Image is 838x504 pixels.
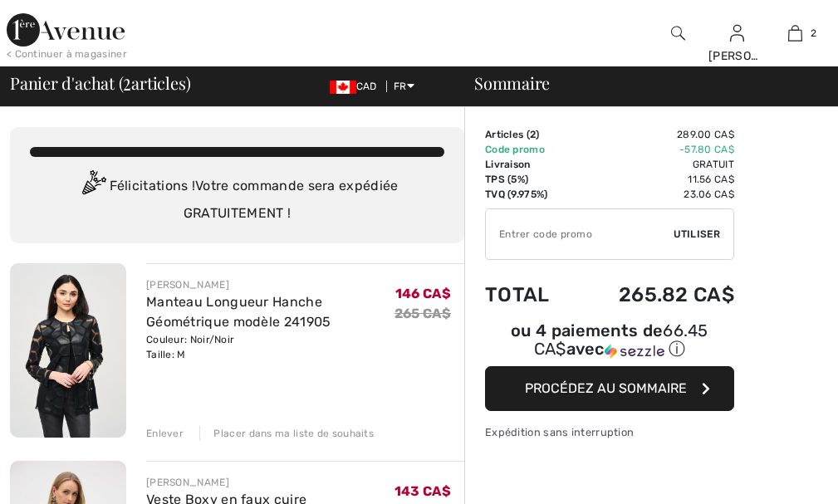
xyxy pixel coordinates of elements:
[486,209,674,259] input: Code promo
[394,483,451,499] span: 143 CA$
[123,71,131,92] span: 2
[330,81,356,94] img: Canadian Dollar
[574,187,734,202] td: 23.06 CA$
[7,13,125,46] img: 1ère Avenue
[485,172,574,187] td: TPS (5%)
[485,366,734,411] button: Procédez au sommaire
[485,424,734,440] div: Expédition sans interruption
[146,475,394,490] div: [PERSON_NAME]
[485,267,574,323] td: Total
[574,157,734,172] td: Gratuit
[674,227,720,242] span: Utiliser
[485,142,574,157] td: Code promo
[10,263,126,438] img: Manteau Longueur Hanche Géométrique modèle 241905
[788,23,802,43] img: Mon panier
[146,294,331,330] a: Manteau Longueur Hanche Géométrique modèle 241905
[530,129,536,140] span: 2
[76,170,110,203] img: Congratulation2.svg
[30,170,444,223] div: Félicitations ! Votre commande sera expédiée GRATUITEMENT !
[485,323,734,366] div: ou 4 paiements de66.45 CA$avecSezzle Cliquez pour en savoir plus sur Sezzle
[199,426,374,441] div: Placer dans ma liste de souhaits
[605,344,664,359] img: Sezzle
[730,25,744,41] a: Se connecter
[534,321,708,359] span: 66.45 CA$
[525,380,687,396] span: Procédez au sommaire
[671,23,685,43] img: recherche
[394,306,451,321] s: 265 CA$
[767,23,824,43] a: 2
[485,187,574,202] td: TVQ (9.975%)
[574,127,734,142] td: 289.00 CA$
[485,157,574,172] td: Livraison
[394,81,414,92] span: FR
[574,267,734,323] td: 265.82 CA$
[10,75,190,91] span: Panier d'achat ( articles)
[330,81,384,92] span: CAD
[395,286,451,301] span: 146 CA$
[146,277,394,292] div: [PERSON_NAME]
[574,142,734,157] td: -57.80 CA$
[485,127,574,142] td: Articles ( )
[485,323,734,360] div: ou 4 paiements de avec
[454,75,828,91] div: Sommaire
[730,23,744,43] img: Mes infos
[146,426,184,441] div: Enlever
[574,172,734,187] td: 11.56 CA$
[811,26,816,41] span: 2
[146,332,394,362] div: Couleur: Noir/Noir Taille: M
[708,47,766,65] div: [PERSON_NAME]
[7,46,127,61] div: < Continuer à magasiner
